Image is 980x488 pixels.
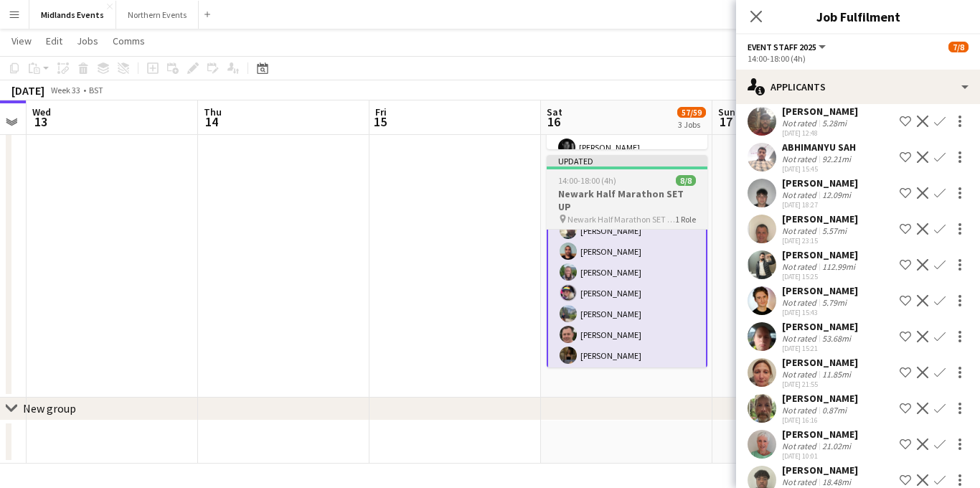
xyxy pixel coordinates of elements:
div: Not rated [782,477,819,487]
a: Jobs [71,32,104,50]
span: Newark Half Marathon SET UP [567,214,675,225]
div: [PERSON_NAME] [782,212,858,225]
div: Not rated [782,261,819,272]
div: 0.87mi [819,405,849,416]
div: 14:00-18:00 (4h) [748,53,969,64]
span: 8/8 [676,175,696,186]
div: Not rated [782,154,819,164]
div: Not rated [782,441,819,451]
button: Event Staff 2025 [748,42,828,52]
div: 53.68mi [819,333,854,344]
div: Not rated [782,297,819,308]
div: 5.57mi [819,225,849,236]
div: [PERSON_NAME] [782,428,858,441]
div: 18.48mi [819,477,854,487]
div: 92.21mi [819,154,854,164]
div: Updated [547,155,707,166]
div: [DATE] 15:43 [782,308,858,317]
div: [DATE] 23:15 [782,236,858,245]
app-job-card: Updated14:00-18:00 (4h)8/8Newark Half Marathon SET UP Newark Half Marathon SET UP1 RoleEvent Staf... [547,155,707,367]
h3: Job Fulfilment [736,7,980,26]
span: Comms [113,34,145,47]
div: [PERSON_NAME] [782,177,858,189]
div: [DATE] 15:21 [782,344,858,353]
span: Edit [46,34,62,47]
div: 5.28mi [819,118,849,128]
div: BST [89,85,103,95]
div: [DATE] 15:45 [782,164,856,174]
span: 14:00-18:00 (4h) [558,175,616,186]
div: Not rated [782,333,819,344]
div: 11.85mi [819,369,854,380]
a: Edit [40,32,68,50]
span: 14 [202,113,222,130]
button: Northern Events [116,1,199,29]
span: 16 [545,113,562,130]
div: 112.99mi [819,261,858,272]
div: [DATE] [11,83,44,98]
div: [PERSON_NAME] [782,320,858,333]
span: Jobs [77,34,98,47]
span: Week 33 [47,85,83,95]
div: [DATE] 18:27 [782,200,858,210]
a: View [6,32,37,50]
div: Applicants [736,70,980,104]
div: [PERSON_NAME] [782,284,858,297]
div: [PERSON_NAME] [782,356,858,369]
div: [DATE] 10:01 [782,451,858,461]
div: Not rated [782,225,819,236]
span: Sun [718,105,735,118]
span: Fri [375,105,387,118]
span: 57/59 [677,107,706,118]
div: Not rated [782,118,819,128]
div: [DATE] 21:55 [782,380,858,389]
div: [DATE] 16:16 [782,416,858,425]
div: [PERSON_NAME] [782,105,858,118]
span: Sat [547,105,562,118]
a: Comms [107,32,151,50]
button: Midlands Events [29,1,116,29]
div: ABHIMANYU SAH [782,141,856,154]
span: 1 Role [675,214,696,225]
div: [PERSON_NAME] [782,248,858,261]
span: View [11,34,32,47]
div: [PERSON_NAME] [782,392,858,405]
div: Not rated [782,405,819,416]
span: 13 [30,113,51,130]
span: 7/8 [948,42,969,52]
div: [DATE] 15:25 [782,272,858,281]
div: [DATE] 12:48 [782,128,858,138]
span: Wed [32,105,51,118]
span: Event Staff 2025 [748,42,816,52]
span: 15 [373,113,387,130]
h3: Newark Half Marathon SET UP [547,187,707,213]
div: 5.79mi [819,297,849,308]
div: [PERSON_NAME] [782,464,858,477]
span: 17 [716,113,735,130]
app-card-role: Event Staff 20258/814:00-18:00 (4h)[PERSON_NAME][PERSON_NAME][PERSON_NAME][PERSON_NAME][PERSON_NA... [547,194,707,392]
div: Not rated [782,189,819,200]
div: 21.02mi [819,441,854,451]
div: 12.09mi [819,189,854,200]
div: New group [23,401,76,416]
div: Not rated [782,369,819,380]
span: Thu [204,105,222,118]
div: 3 Jobs [678,119,705,130]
